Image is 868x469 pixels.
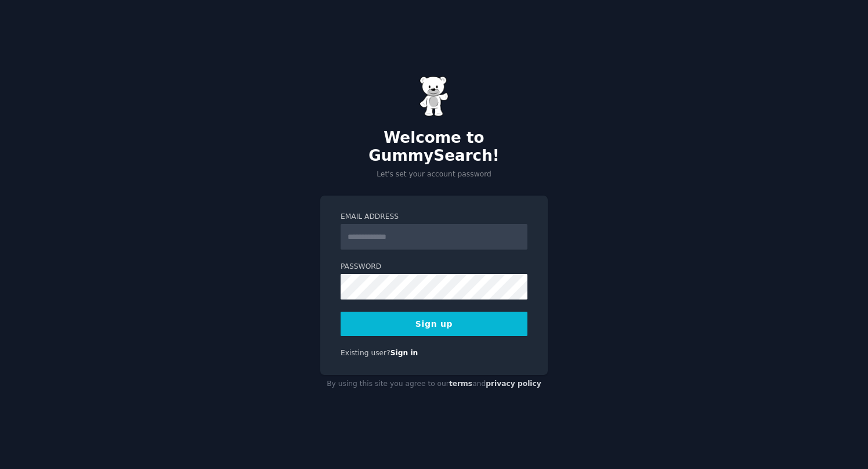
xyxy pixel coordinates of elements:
a: Sign in [390,349,418,357]
h2: Welcome to GummySearch! [320,129,548,165]
button: Sign up [341,312,527,336]
p: Let's set your account password [320,169,548,180]
span: Existing user? [341,349,390,357]
label: Email Address [341,212,527,222]
img: Gummy Bear [419,76,449,117]
a: terms [449,380,472,388]
div: By using this site you agree to our and [320,375,548,394]
a: privacy policy [486,380,541,388]
label: Password [341,262,527,272]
